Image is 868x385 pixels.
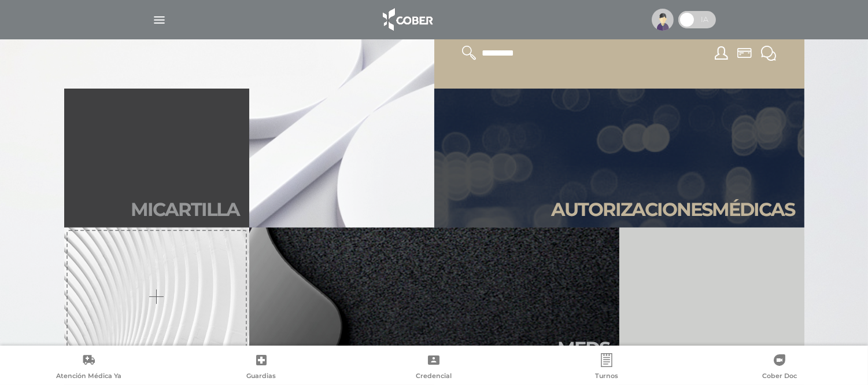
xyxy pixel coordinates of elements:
[762,372,797,382] span: Cober Doc
[246,372,276,382] span: Guardias
[693,353,866,383] a: Cober Doc
[520,353,693,383] a: Turnos
[652,9,674,31] img: profile-placeholder.svg
[152,13,167,27] img: Cober_menu-lines-white.svg
[64,89,249,228] a: Micartilla
[175,353,348,383] a: Guardias
[558,338,610,360] h2: Meds
[434,89,804,228] a: Autorizacionesmédicas
[2,353,175,383] a: Atención Médica Ya
[56,372,121,382] span: Atención Médica Ya
[552,199,795,221] h2: Autori zaciones médicas
[595,372,618,382] span: Turnos
[249,228,619,366] a: Meds
[348,353,520,383] a: Credencial
[416,372,452,382] span: Credencial
[131,199,240,221] h2: Mi car tilla
[376,6,437,34] img: logo_cober_home-white.png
